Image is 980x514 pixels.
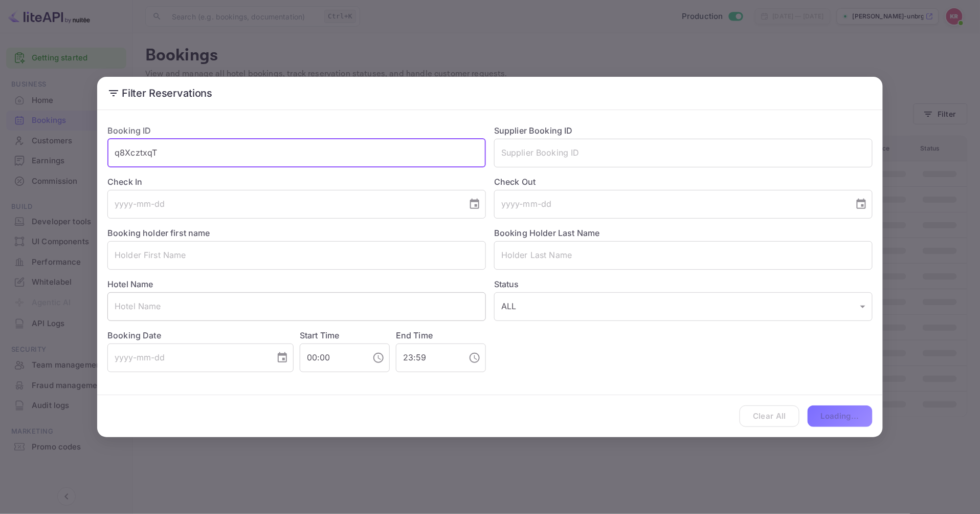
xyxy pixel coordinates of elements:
[300,344,364,372] input: hh:mm
[851,194,872,215] button: Choose date
[107,139,486,167] input: Booking ID
[107,228,210,238] label: Booking holder first name
[494,139,873,167] input: Supplier Booking ID
[494,125,573,136] label: Supplier Booking ID
[396,344,460,372] input: hh:mm
[107,279,153,289] label: Hotel Name
[494,292,873,321] div: ALL
[107,292,486,321] input: Hotel Name
[272,348,293,368] button: Choose date
[396,330,433,340] label: End Time
[494,278,873,290] label: Status
[464,348,485,368] button: Choose time, selected time is 11:59 PM
[107,329,294,341] label: Booking Date
[107,344,268,372] input: yyyy-mm-dd
[97,77,883,110] h2: Filter Reservations
[300,330,340,340] label: Start Time
[494,190,847,219] input: yyyy-mm-dd
[494,241,873,270] input: Holder Last Name
[107,190,460,219] input: yyyy-mm-dd
[494,228,600,238] label: Booking Holder Last Name
[464,194,485,215] button: Choose date
[494,176,873,188] label: Check Out
[368,348,389,368] button: Choose time, selected time is 12:00 AM
[107,125,151,136] label: Booking ID
[107,176,486,188] label: Check In
[107,241,486,270] input: Holder First Name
